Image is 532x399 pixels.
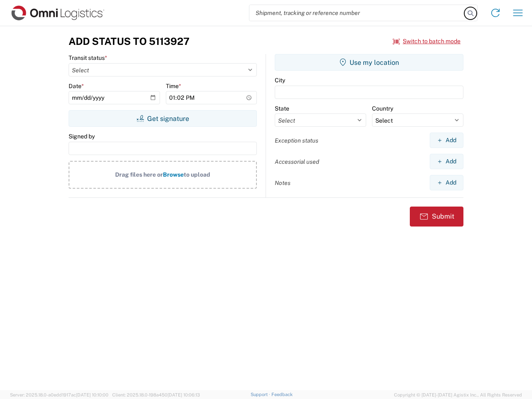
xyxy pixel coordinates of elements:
[76,392,108,397] span: [DATE] 10:10:00
[275,137,318,144] label: Exception status
[69,133,95,140] label: Signed by
[69,110,257,127] button: Get signature
[69,54,107,62] label: Transit status
[430,133,463,148] button: Add
[275,179,291,187] label: Notes
[249,5,465,21] input: Shipment, tracking or reference number
[430,154,463,169] button: Add
[10,392,108,397] span: Server: 2025.18.0-a0edd1917ac
[184,171,210,178] span: to upload
[372,105,393,112] label: Country
[167,392,200,397] span: [DATE] 10:06:13
[275,105,289,112] label: State
[69,82,84,90] label: Date
[275,54,463,71] button: Use my location
[410,207,463,227] button: Submit
[251,392,271,397] a: Support
[275,158,319,165] label: Accessorial used
[115,171,163,178] span: Drag files here or
[393,34,461,48] button: Switch to batch mode
[275,76,285,84] label: City
[69,35,190,47] h3: Add Status to 5113927
[163,171,184,178] span: Browse
[430,175,463,190] button: Add
[166,82,181,90] label: Time
[271,392,293,397] a: Feedback
[394,391,522,399] span: Copyright © [DATE]-[DATE] Agistix Inc., All Rights Reserved
[112,392,200,397] span: Client: 2025.18.0-198a450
